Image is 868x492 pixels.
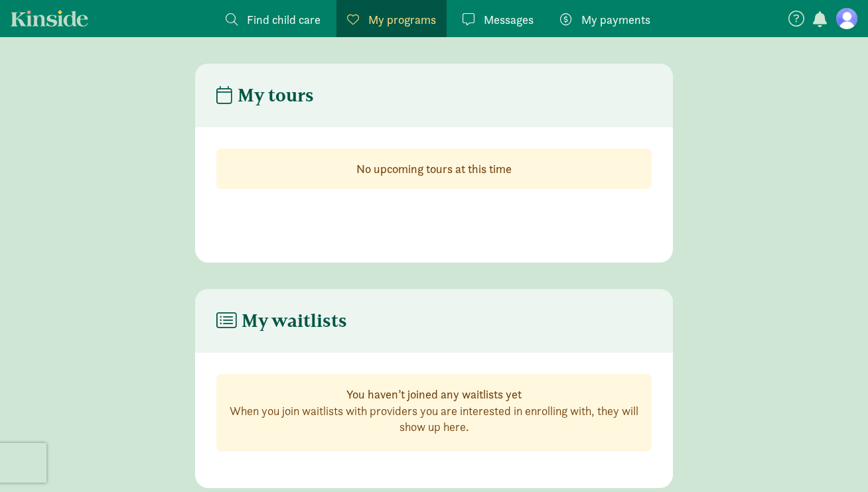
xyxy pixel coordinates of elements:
h4: My tours [216,85,314,106]
span: My programs [368,11,436,29]
span: Find child care [247,11,321,29]
h4: My waitlists [216,310,347,332]
strong: No upcoming tours at this time [356,161,512,176]
a: Kinside [11,10,88,27]
span: My payments [581,11,650,29]
span: Messages [484,11,534,29]
p: When you join waitlists with providers you are interested in enrolling with, they will show up here. [228,403,640,435]
strong: You haven’t joined any waitlists yet [346,387,522,402]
